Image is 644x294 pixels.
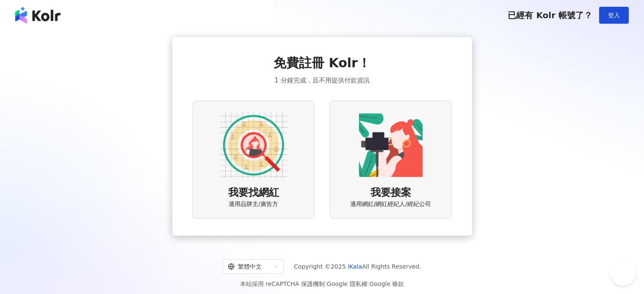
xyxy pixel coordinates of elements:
span: 適用網紅/網紅經紀人/經紀公司 [350,200,431,209]
img: logo [15,7,61,24]
div: 繁體中文 [228,260,271,273]
img: KOL identity option [357,111,425,179]
span: 我要找網紅 [228,186,279,200]
span: Copyright © 2025 All Rights Reserved. [294,261,421,272]
span: | [325,280,327,287]
a: Google 隱私權 [327,280,368,287]
span: 已經有 Kolr 帳號了？ [508,10,592,20]
a: Google 條款 [369,280,404,287]
button: 登入 [599,7,629,24]
span: 免費註冊 Kolr！ [274,54,370,72]
a: iKala [348,263,362,270]
span: 本站採用 reCAPTCHA 保護機制 [240,279,404,289]
iframe: Help Scout Beacon - Open [610,260,636,286]
img: AD identity option [220,111,287,179]
span: 登入 [608,12,620,19]
span: | [368,280,370,287]
span: 適用品牌主/廣告方 [229,200,278,209]
span: 我要接案 [370,186,411,200]
span: 1 分鐘完成，且不用提供付款資訊 [274,75,369,85]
